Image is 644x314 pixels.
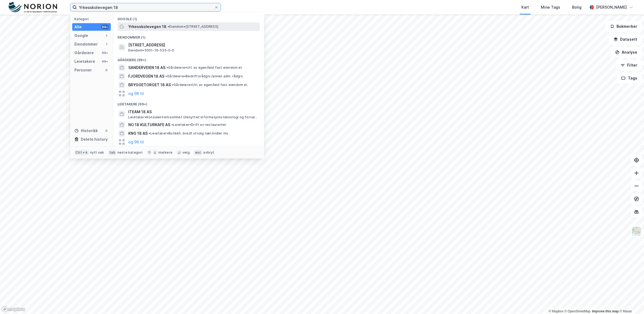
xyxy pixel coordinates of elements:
span: • [168,25,169,29]
input: Søk på adresse, matrikkel, gårdeiere, leietakere eller personer [77,3,214,11]
div: Gårdeiere [74,50,94,56]
span: • [172,83,174,87]
span: Leietaker • Butikkh. bredt utvalg nær.midler mv. [149,131,229,136]
div: Eiendommer [74,41,98,47]
span: Leietaker • Konsulentvirksomhet tilknyttet informasjonsteknologi og forvaltning og drift av IT-sy... [128,115,259,119]
a: OpenStreetMap [565,309,591,313]
div: 99+ [101,59,109,64]
span: FJORDVEGEN 18 AS [128,73,164,80]
div: nytt søk [90,150,104,155]
div: 0 [104,68,109,72]
div: esc [194,150,202,155]
div: Delete history [81,136,108,143]
div: 1 [104,33,109,38]
img: Z [631,226,642,236]
div: Historikk [74,127,98,134]
span: Leietaker • Drift av restauranter [171,123,226,127]
div: tab [108,150,116,155]
span: Gårdeiere • Utl. av egen/leid fast eiendom el. [172,83,248,87]
button: og 96 til [128,90,144,97]
div: Leietakere [74,58,95,65]
span: Gårdeiere • Utl. av egen/leid fast eiendom el. [167,65,243,70]
div: Gårdeiere (99+) [113,54,264,63]
div: Mine Tags [541,4,560,11]
div: Eiendommer (1) [113,31,264,41]
div: Kategori [74,17,111,21]
div: avbryt [203,150,214,155]
div: Google [74,32,88,39]
iframe: Chat Widget [617,288,644,314]
div: neste kategori [117,150,143,155]
div: Bolig [572,4,581,11]
a: Mapbox homepage [2,306,25,312]
a: Mapbox [549,309,563,313]
span: • [167,65,168,70]
button: Datasett [609,34,642,45]
span: Yrkesskolevegen 18 [128,23,167,30]
span: Eiendom • 5001-16-535-0-0 [128,48,174,53]
div: velg [182,150,190,155]
div: Kontrollprogram for chat [617,288,644,314]
div: Ctrl + k [74,150,89,155]
img: norion-logo.80e7a08dc31c2e691866.png [9,2,57,13]
span: KNG 18 AS [128,130,148,137]
div: Kart [521,4,529,11]
button: og 96 til [128,139,144,145]
button: Tags [617,73,642,84]
span: • [165,74,167,78]
div: 99+ [101,25,109,29]
span: SANDERVEIEN 18 AS [128,64,165,71]
span: ITEAM 18 AS [128,109,258,115]
button: Analyse [611,47,642,58]
button: Bokmerker [605,21,642,32]
div: Google (1) [113,13,264,22]
div: Alle [74,24,82,30]
span: • [149,131,150,135]
div: Leietakere (99+) [113,98,264,108]
a: Improve this map [592,309,619,313]
span: Eiendom • [STREET_ADDRESS] [168,25,218,29]
div: 0 [104,129,109,133]
span: • [171,123,173,127]
div: 1 [104,42,109,46]
div: Personer [74,67,92,73]
div: markere [158,150,172,155]
span: NO 18 KULTURKAFE AS [128,122,170,128]
span: BRYGGETORGET 18 AS [128,82,171,88]
button: Filter [616,60,642,71]
span: [STREET_ADDRESS] [128,42,258,48]
span: Gårdeiere • Bedriftsrådgiv./annen adm. rådgiv. [165,74,244,78]
div: 99+ [101,51,109,55]
div: [PERSON_NAME] [596,4,627,11]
